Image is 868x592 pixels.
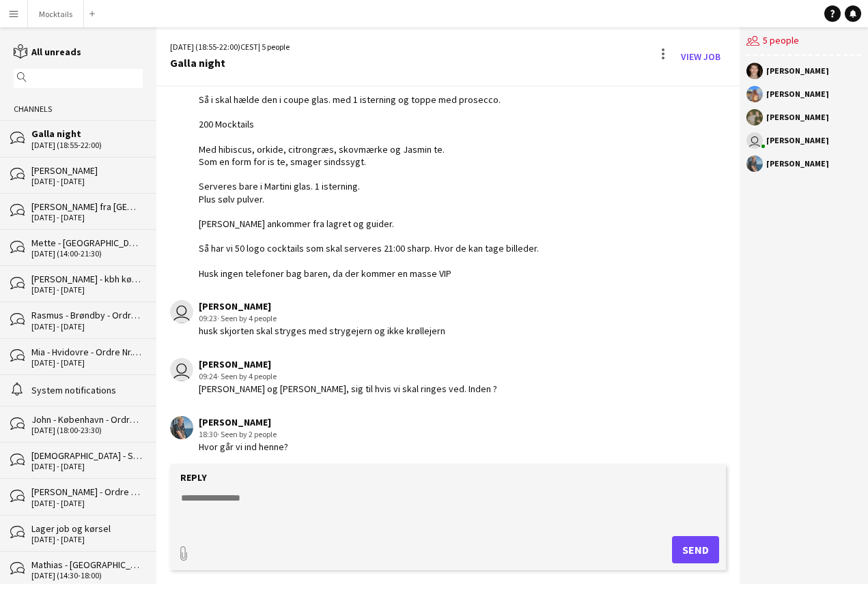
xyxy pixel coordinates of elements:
[31,499,143,508] div: [DATE] - [DATE]
[31,384,143,396] div: System notifications
[31,273,143,285] div: [PERSON_NAME] - kbh kørsel til location - Ordre Nr. 15871
[31,322,143,331] div: [DATE] - [DATE]
[31,449,143,462] div: [DEMOGRAPHIC_DATA] - Svendborg - Ordre Nr. 12836
[170,57,290,69] div: Galla night
[31,462,143,471] div: [DATE] - [DATE]
[28,1,84,27] button: Mocktails
[31,346,143,358] div: Mia - Hvidovre - Ordre Nr. 16370
[240,42,258,52] span: CEST
[199,428,288,441] div: 18:30
[31,213,143,222] div: [DATE] - [DATE]
[217,429,277,439] span: · Seen by 2 people
[199,300,445,312] div: [PERSON_NAME]
[31,358,143,368] div: [DATE] - [DATE]
[199,325,445,337] div: husk skjorten skal stryges med strygejern og ikke krøllejern
[31,522,143,535] div: Lager job og kørsel
[31,128,143,140] div: Galla night
[31,237,143,249] div: Mette - [GEOGRAPHIC_DATA] - Ordre Nr. 16298
[170,41,290,53] div: [DATE] (18:55-22:00) | 5 people
[180,471,207,484] label: Reply
[31,164,143,177] div: [PERSON_NAME]
[31,249,143,258] div: [DATE] (14:00-21:30)
[31,535,143,544] div: [DATE] - [DATE]
[199,441,288,453] div: Hvor går vi ind henne?
[766,136,829,145] div: [PERSON_NAME]
[31,285,143,295] div: [DATE] - [DATE]
[31,140,143,150] div: [DATE] (18:55-22:00)
[766,113,829,121] div: [PERSON_NAME]
[199,358,497,370] div: [PERSON_NAME]
[199,383,497,395] div: [PERSON_NAME] og [PERSON_NAME], sig til hvis vi skal ringes ved. Inden ?
[31,309,143,321] div: Rasmus - Brøndby - Ordre Nr. 16259
[766,67,829,75] div: [PERSON_NAME]
[199,416,288,428] div: [PERSON_NAME]
[31,177,143,186] div: [DATE] - [DATE]
[31,559,143,571] div: Mathias - [GEOGRAPHIC_DATA] - Ordre Nr. 15889
[766,90,829,98] div: [PERSON_NAME]
[217,371,277,381] span: · Seen by 4 people
[31,571,143,580] div: [DATE] (14:30-18:00)
[31,426,143,435] div: [DATE] (18:00-23:30)
[199,370,497,383] div: 09:24
[199,312,445,325] div: 09:23
[766,160,829,168] div: [PERSON_NAME]
[31,413,143,426] div: John - København - Ordre Nr. 14995
[672,536,719,563] button: Send
[746,27,861,56] div: 5 people
[217,313,277,323] span: · Seen by 4 people
[14,46,81,58] a: All unreads
[31,486,143,498] div: [PERSON_NAME] - Ordre Nr. 15128
[675,46,726,68] a: View Job
[31,201,143,213] div: [PERSON_NAME] fra [GEOGRAPHIC_DATA] til [GEOGRAPHIC_DATA]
